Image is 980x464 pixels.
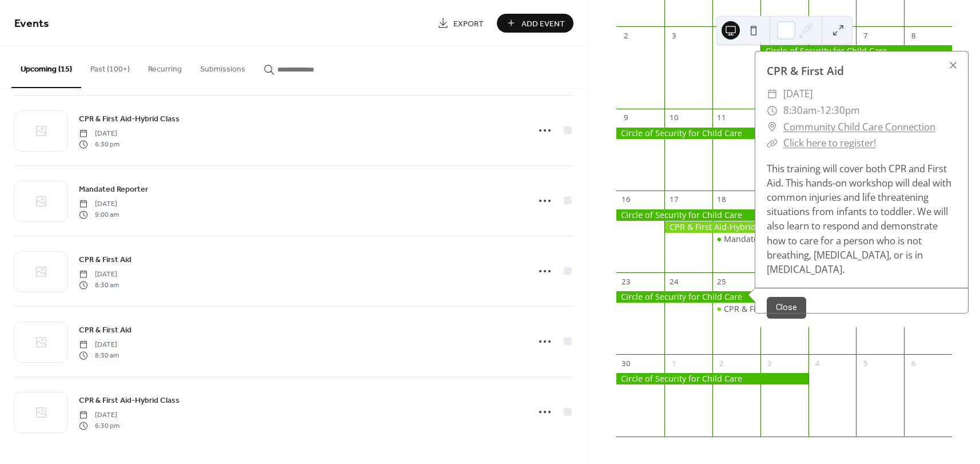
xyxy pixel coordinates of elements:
[664,221,760,233] div: CPR & First Aid-Hybrid Class
[668,195,679,205] div: 17
[767,135,778,152] div: ​
[783,102,817,119] span: 8:30am
[79,280,119,290] span: 8:30 am
[616,373,808,384] div: Circle of Security for Child Care
[79,209,119,220] span: 9:00 am
[497,14,573,33] button: Add Event
[79,395,180,407] span: CPR & First Aid-Hybrid Class
[764,359,775,369] div: 3
[767,102,778,119] div: ​
[79,323,132,336] a: CPR & First Aid
[621,113,631,123] div: 9
[79,183,148,196] a: Mandated Reporter
[712,233,760,245] div: Mandated Reporter
[621,31,631,41] div: 2
[191,46,254,87] button: Submissions
[79,139,119,149] span: 6:30 pm
[429,14,492,33] a: Export
[812,359,823,369] div: 4
[767,86,778,102] div: ​
[14,13,49,35] span: Events
[79,113,180,125] span: CPR & First Aid-Hybrid Class
[668,113,679,123] div: 10
[79,421,119,431] span: 6:30 pm
[79,324,132,336] span: CPR & First Aid
[621,276,631,287] div: 23
[767,297,806,319] button: Close
[79,184,148,196] span: Mandated Reporter
[79,253,132,266] a: CPR & First Aid
[724,303,781,315] div: CPR & First Aid
[820,102,860,119] span: 12:30pm
[760,45,952,57] div: Circle of Security for Child Care
[139,46,191,87] button: Recurring
[668,31,679,41] div: 3
[621,359,631,369] div: 30
[908,31,918,41] div: 8
[755,161,968,277] div: This training will cover both CPR and First Aid. This hands-on workshop will deal with common inj...
[716,359,727,369] div: 2
[79,350,119,360] span: 8:30 am
[453,18,484,30] span: Export
[783,136,876,149] a: Click here to register!
[79,269,119,280] span: [DATE]
[79,199,119,209] span: [DATE]
[712,303,760,315] div: CPR & First Aid
[521,18,565,30] span: Add Event
[616,209,952,221] div: Circle of Security for Child Care
[861,31,871,41] div: 7
[767,119,778,136] div: ​
[817,102,820,119] span: -
[79,129,119,139] span: [DATE]
[668,359,679,369] div: 1
[767,63,844,78] a: CPR & First Aid
[861,359,871,369] div: 5
[716,113,727,123] div: 11
[79,112,180,125] a: CPR & First Aid-Hybrid Class
[908,359,918,369] div: 6
[724,233,800,245] div: Mandated Reporter
[621,195,631,205] div: 16
[716,195,727,205] div: 18
[79,410,119,421] span: [DATE]
[79,394,180,407] a: CPR & First Aid-Hybrid Class
[616,128,952,139] div: Circle of Security for Child Care
[616,291,952,303] div: Circle of Security for Child Care
[81,46,139,87] button: Past (100+)
[783,119,935,136] a: Community Child Care Connection
[79,254,132,266] span: CPR & First Aid
[716,276,727,287] div: 25
[79,340,119,350] span: [DATE]
[668,276,679,287] div: 24
[783,86,812,102] span: [DATE]
[11,46,81,88] button: Upcoming (15)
